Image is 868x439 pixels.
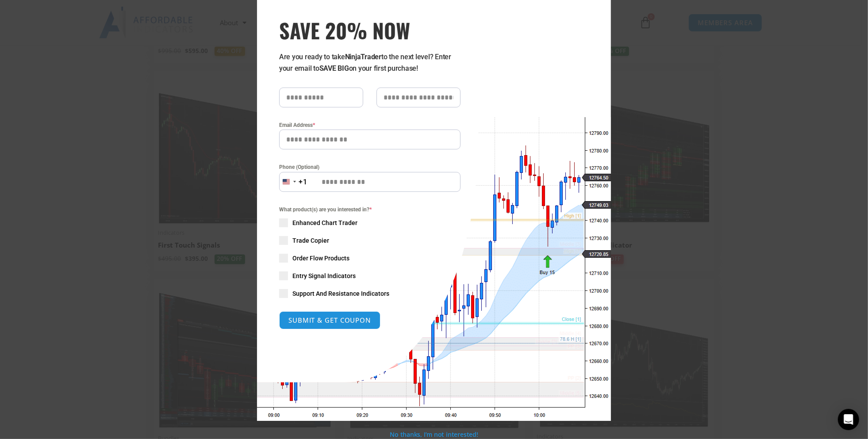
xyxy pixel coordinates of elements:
[292,289,389,298] span: Support And Resistance Indicators
[292,254,350,263] span: Order Flow Products
[390,430,478,439] a: No thanks, I’m not interested!
[279,172,307,192] button: Selected country
[838,409,859,430] div: Open Intercom Messenger
[292,218,357,227] span: Enhanced Chart Trader
[279,218,461,227] label: Enhanced Chart Trader
[279,163,461,172] label: Phone (Optional)
[279,121,461,130] label: Email Address
[279,236,461,245] label: Trade Copier
[279,289,461,298] label: Support And Resistance Indicators
[279,254,461,263] label: Order Flow Products
[299,176,307,188] div: +1
[279,271,461,280] label: Entry Signal Indicators
[292,236,329,245] span: Trade Copier
[279,51,461,74] p: Are you ready to take to the next level? Enter your email to on your first purchase!
[279,205,461,214] span: What product(s) are you interested in?
[292,271,356,280] span: Entry Signal Indicators
[279,18,461,42] h3: SAVE 20% NOW
[319,64,349,73] strong: SAVE BIG
[279,311,380,329] button: SUBMIT & GET COUPON
[345,53,381,61] strong: NinjaTrader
